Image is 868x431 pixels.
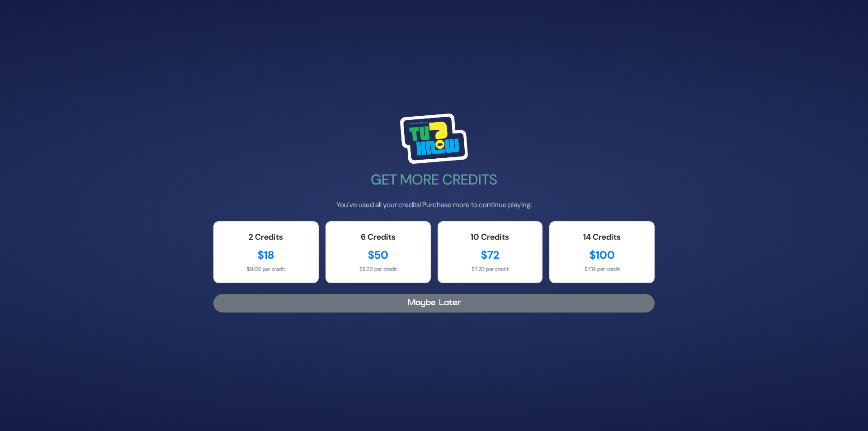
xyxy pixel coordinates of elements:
div: $50 [335,247,421,263]
p: You've used all your credits! Purchase more to continue playing. [213,199,655,210]
div: $8.33 per credit [335,265,421,273]
div: $72 [448,247,533,263]
button: Maybe Later [213,294,655,313]
div: $7.14 per credit [559,265,645,273]
div: $7.20 per credit [448,265,533,273]
div: $100 [559,247,645,263]
h2: Get More Credits [213,171,655,188]
div: 10 Credits [448,231,533,243]
div: $9.00 per credit [223,265,309,273]
div: 6 Credits [335,231,421,243]
div: 2 Credits [223,231,309,243]
div: 14 Credits [559,231,645,243]
img: Tournament Logo [400,114,468,164]
div: $18 [223,247,309,263]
